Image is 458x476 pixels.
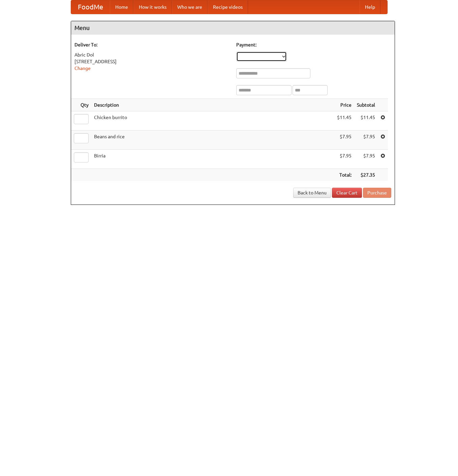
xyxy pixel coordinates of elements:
td: Chicken burrito [91,111,334,131]
div: [STREET_ADDRESS] [74,58,230,65]
td: $7.95 [334,131,354,150]
div: Abric Dol [74,51,230,58]
th: Price [334,99,354,111]
a: Help [360,0,380,14]
td: $7.95 [334,150,354,169]
a: Back to Menu [293,188,331,198]
td: $7.95 [354,150,378,169]
td: Beans and rice [91,131,334,150]
td: Birria [91,150,334,169]
td: $11.45 [354,111,378,131]
a: How it works [133,0,172,14]
a: Recipe videos [208,0,248,14]
th: $27.35 [354,169,378,181]
h5: Deliver To: [74,41,230,48]
a: Who we are [172,0,208,14]
a: Home [110,0,133,14]
th: Description [91,99,334,111]
th: Total: [334,169,354,181]
a: FoodMe [71,0,110,14]
a: Clear Cart [332,188,362,198]
th: Qty [71,99,91,111]
a: Change [74,66,91,71]
button: Purchase [363,188,391,198]
th: Subtotal [354,99,378,111]
h5: Payment: [236,41,391,48]
h4: Menu [71,21,395,35]
td: $11.45 [334,111,354,131]
td: $7.95 [354,131,378,150]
